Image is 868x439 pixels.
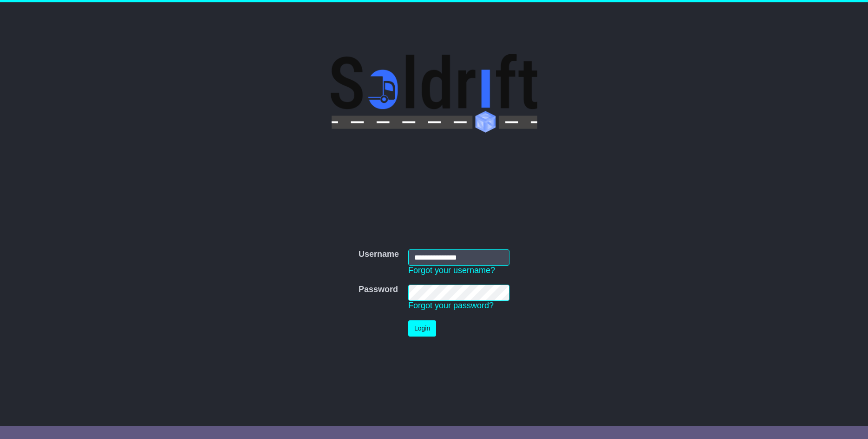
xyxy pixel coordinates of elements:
[408,320,436,337] button: Login
[331,54,537,133] img: Soldrift Pty Ltd
[359,285,398,295] label: Password
[359,249,399,260] label: Username
[408,266,495,275] a: Forgot your username?
[408,301,494,310] a: Forgot your password?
